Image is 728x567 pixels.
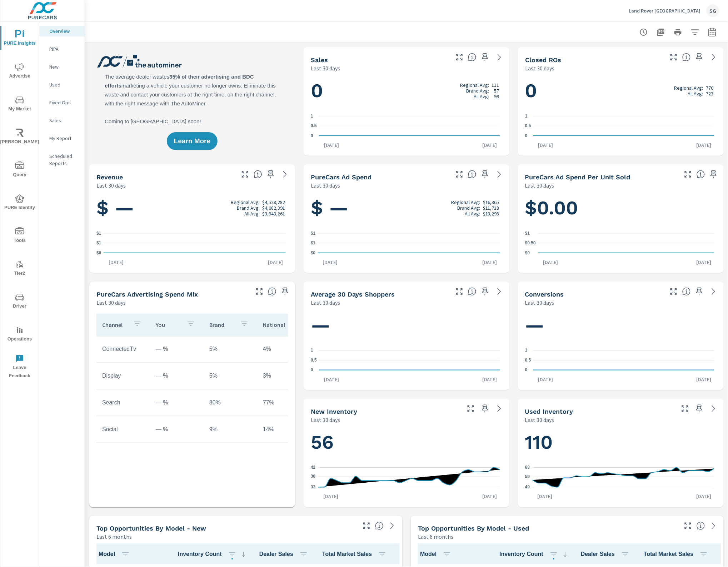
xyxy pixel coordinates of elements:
text: 1 [311,114,313,119]
span: [PERSON_NAME] [3,129,37,146]
span: Model [99,550,133,559]
p: PIPA [49,45,79,53]
span: PURE Identity [3,194,37,212]
p: [DATE] [319,376,344,383]
p: 111 [492,82,499,88]
p: [DATE] [477,259,502,266]
p: $3,943,261 [262,211,285,217]
button: Make Fullscreen [239,169,251,180]
div: nav menu [0,21,39,383]
span: Leave Feedback [3,354,37,380]
button: Make Fullscreen [454,286,465,297]
h1: 0 [525,79,717,103]
button: Make Fullscreen [679,403,691,414]
button: Make Fullscreen [668,51,679,63]
p: Last 30 days [311,416,340,424]
td: 3% [257,367,311,385]
span: Advertise [3,63,37,80]
text: $0 [96,250,101,255]
p: Last 30 days [311,298,340,307]
span: The number of dealer-specified goals completed by a visitor. [Source: This data is provided by th... [682,287,691,296]
p: Last 6 months [418,533,453,541]
p: Fixed Ops [49,99,79,106]
text: 0 [525,133,528,138]
p: [DATE] [692,493,717,500]
td: — % [150,340,204,358]
text: 33 [311,485,316,490]
button: Learn More [167,132,218,150]
span: Save this to your personalized report [479,403,491,414]
span: Tools [3,227,37,245]
button: Make Fullscreen [682,169,694,180]
h1: 56 [311,430,502,454]
h5: PureCars Advertising Spend Mix [96,290,198,298]
span: Dealer Sales [581,550,632,559]
td: — % [150,394,204,412]
text: $1 [311,241,316,246]
text: $1 [96,231,101,236]
p: [DATE] [319,141,344,149]
td: 9% [204,421,257,438]
p: 770 [706,85,714,91]
button: Make Fullscreen [465,403,477,414]
span: Save this to your personalized report [694,403,705,414]
div: New [39,61,85,72]
p: Regional Avg: [231,199,260,205]
span: Save this to your personalized report [479,169,491,180]
text: 0.5 [311,124,317,129]
span: Total Market Sales [322,550,389,559]
button: Make Fullscreen [454,51,465,63]
p: 99 [494,94,499,99]
p: Last 30 days [525,416,554,424]
p: [DATE] [538,259,563,266]
h5: PureCars Ad Spend [311,173,372,181]
p: Brand [209,321,234,328]
span: Tier2 [3,260,37,278]
span: My Market [3,96,37,113]
p: All Avg: [244,211,260,217]
h5: Closed ROs [525,56,561,64]
p: Last 30 days [96,298,126,307]
a: See more details in report [494,51,505,63]
h1: $0.00 [525,196,717,220]
h1: — [311,313,502,337]
p: $13,298 [483,211,499,217]
p: [DATE] [318,259,343,266]
td: ConnectedTv [96,340,150,358]
text: $1 [525,231,530,236]
p: [DATE] [692,376,717,383]
h1: 110 [525,430,717,454]
text: 42 [311,465,316,470]
h5: PureCars Ad Spend Per Unit Sold [525,173,630,181]
p: Brand Avg: [458,205,480,211]
p: National [263,321,288,328]
span: Save this to your personalized report [279,286,291,297]
button: Make Fullscreen [254,286,265,297]
text: 0 [525,368,528,373]
p: Sales [49,117,79,124]
p: Land Rover [GEOGRAPHIC_DATA] [629,8,701,14]
button: "Export Report to PDF" [654,25,668,39]
p: All Avg: [474,94,489,99]
div: Overview [39,26,85,36]
p: Last 30 days [311,64,340,73]
p: [DATE] [477,493,502,500]
a: See more details in report [387,520,398,532]
p: Scheduled Reports [49,153,79,167]
p: My Report [49,135,79,142]
div: My Report [39,133,85,144]
h5: Top Opportunities by Model - New [96,525,206,532]
text: 38 [311,474,316,479]
h5: Used Inventory [525,408,573,415]
text: 59 [525,474,530,479]
h5: New Inventory [311,408,357,415]
span: Query [3,161,37,179]
span: Find the biggest opportunities within your model lineup by seeing how each model is selling in yo... [697,522,705,530]
span: Save this to your personalized report [479,51,491,63]
span: Operations [3,326,37,343]
p: Regional Avg: [674,85,703,91]
p: Last 30 days [525,64,554,73]
p: [DATE] [533,141,558,149]
p: Regional Avg: [452,199,480,205]
p: Last 30 days [96,181,126,190]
